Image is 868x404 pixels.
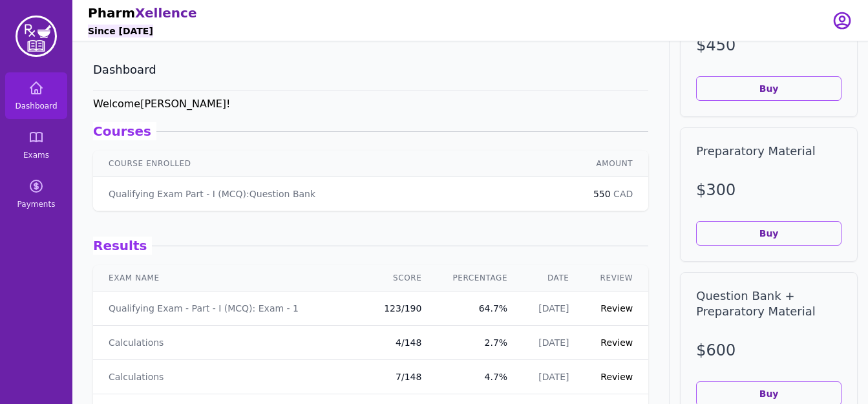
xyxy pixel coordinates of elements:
a: Payments [5,171,67,217]
h2: Preparatory Material [696,144,842,159]
span: 550 [593,189,613,199]
td: CAD [578,177,648,211]
span: $ 600 [696,341,736,359]
span: $ 300 [696,181,736,199]
th: Amount [578,151,648,177]
a: Calculations [109,336,164,349]
a: Review [600,303,633,314]
a: Qualifying Exam - Part - I (MCQ): Exam - 1 [109,302,299,315]
h6: Welcome [PERSON_NAME] ! [93,96,648,112]
button: Buy [696,76,842,101]
th: Course Enrolled [93,151,578,177]
a: Exams [5,122,67,168]
th: Score [368,265,437,292]
span: Exams [23,150,49,160]
h6: Since [DATE] [88,25,153,37]
button: Buy [696,221,842,246]
a: Calculations [109,370,164,383]
span: Pharm [88,5,135,21]
h3: Dashboard [93,62,648,78]
span: Xellence [135,5,196,21]
span: $ 450 [696,36,736,54]
img: PharmXellence Logo [16,16,57,57]
p: Qualifying Exam Part - I (MCQ) : Question Bank [109,187,315,200]
th: Exam Name [93,265,368,292]
th: Date [523,265,584,292]
th: Review [585,265,649,292]
span: Payments [17,199,56,209]
span: Dashboard [15,101,57,111]
a: Review [600,372,633,382]
a: Dashboard [5,72,67,119]
h2: Question Bank + Preparatory Material [696,288,842,319]
a: Qualifying Exam Part - I (MCQ):Question Bank [109,187,315,200]
th: Percentage [437,265,523,292]
span: Courses [93,122,156,140]
a: Review [600,337,633,348]
span: Results [93,237,152,255]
